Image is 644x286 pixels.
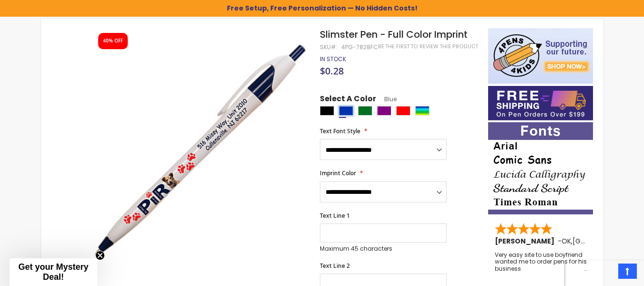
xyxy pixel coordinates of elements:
span: - , [558,236,643,246]
div: Blue [339,106,353,116]
span: Imprint Color [320,169,356,177]
div: Green [358,106,372,116]
div: Very easy site to use boyfriend wanted me to order pens for his business [495,252,587,272]
span: Blue [376,95,397,103]
span: Select A Color [320,94,376,106]
span: [PERSON_NAME] [495,236,558,246]
div: Red [396,106,410,116]
img: font-personalization-examples [488,122,593,214]
div: Purple [377,106,391,116]
div: Assorted [415,106,429,116]
div: 4PG-7828FC [341,43,378,51]
span: Text Line 1 [320,212,350,220]
span: Text Line 2 [320,262,350,270]
img: Free shipping on orders over $199 [488,86,593,120]
span: [GEOGRAPHIC_DATA] [572,236,643,246]
span: Get your Mystery Deal! [18,262,88,282]
iframe: Google Customer Reviews [565,260,644,286]
div: 40% OFF [103,38,123,44]
p: Maximum 45 characters [320,245,447,253]
span: $0.28 [320,64,344,77]
span: OK [562,236,571,246]
div: Availability [320,55,346,63]
span: Text Font Style [320,127,360,135]
strong: SKU [320,43,337,51]
span: Slimster Pen - Full Color Imprint [320,28,468,41]
div: Get your Mystery Deal!Close teaser [10,258,97,286]
button: Close teaser [95,251,105,260]
img: 4pens 4 kids [488,28,593,84]
img: slimster-full-color-pen-blue_1.jpg [90,42,307,260]
a: Be the first to review this product [378,43,478,50]
div: Black [320,106,334,116]
span: In stock [320,55,346,63]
